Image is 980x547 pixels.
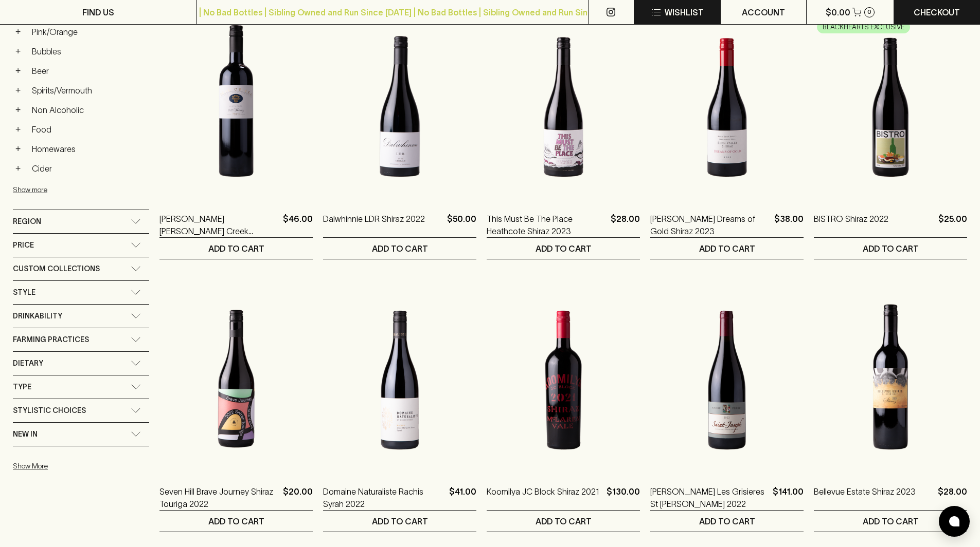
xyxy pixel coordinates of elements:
button: ADD TO CART [487,511,640,532]
p: $20.00 [283,485,313,510]
a: This Must Be The Place Heathcote Shiraz 2023 [487,213,607,237]
a: Non Alcoholic [27,101,149,119]
p: $38.00 [774,213,804,237]
p: $28.00 [938,485,967,510]
button: ADD TO CART [159,511,313,532]
a: Food [27,121,149,138]
div: New In [13,423,149,446]
span: Region [13,215,41,228]
button: Show More [13,456,148,477]
a: Bellevue Estate Shiraz 2023 [814,485,916,510]
span: Farming Practices [13,333,89,346]
span: Style [13,286,35,299]
div: Farming Practices [13,328,149,351]
a: [PERSON_NAME] Les Grisieres St [PERSON_NAME] 2022 [650,485,769,510]
p: $130.00 [607,485,640,510]
button: + [13,46,23,56]
p: ADD TO CART [863,242,919,255]
a: Seven Hill Brave Journey Shiraz Touriga 2022 [159,485,279,510]
p: $0.00 [826,6,850,18]
div: Stylistic Choices [13,399,149,422]
span: Dietary [13,357,43,370]
span: Type [13,381,31,393]
p: $28.00 [611,213,640,237]
span: New In [13,428,38,441]
img: This Must Be The Place Heathcote Shiraz 2023 [487,17,640,197]
p: $50.00 [447,213,476,237]
a: Spirits/Vermouth [27,82,149,99]
p: ADD TO CART [372,515,428,527]
a: Homewares [27,140,149,158]
p: ADD TO CART [536,515,592,527]
button: ADD TO CART [487,238,640,259]
img: Andre Perret Les Grisieres St Joseph 2022 [650,290,804,470]
div: Price [13,234,149,257]
p: 0 [867,9,871,15]
div: Dietary [13,352,149,375]
img: Domaine Naturaliste Rachis Syrah 2022 [323,290,476,470]
a: Cider [27,160,149,177]
img: BISTRO Shiraz 2022 [814,17,967,197]
p: ADD TO CART [208,515,264,527]
img: Bellevue Estate Shiraz 2023 [814,290,967,470]
div: Style [13,281,149,304]
div: Region [13,210,149,233]
button: + [13,105,23,115]
p: ADD TO CART [863,515,919,527]
button: + [13,144,23,154]
img: Seven Hill Brave Journey Shiraz Touriga 2022 [159,290,313,470]
img: Koomilya JC Block Shiraz 2021 [487,290,640,470]
button: ADD TO CART [159,238,313,259]
img: Barr Eden Dreams of Gold Shiraz 2023 [650,17,804,197]
p: ADD TO CART [208,242,264,255]
button: + [13,27,23,37]
p: ACCOUNT [742,6,785,18]
p: ADD TO CART [536,242,592,255]
p: $41.00 [449,485,476,510]
button: ADD TO CART [323,238,476,259]
img: bubble-icon [949,516,959,526]
p: Checkout [914,6,960,18]
div: Custom Collections [13,257,149,280]
span: Stylistic Choices [13,404,86,417]
button: ADD TO CART [814,238,967,259]
button: ADD TO CART [814,511,967,532]
button: + [13,163,23,174]
img: Dalwhinnie LDR Shiraz 2022 [323,17,476,197]
div: Type [13,375,149,399]
a: Pink/Orange [27,23,149,41]
p: Dalwhinnie LDR Shiraz 2022 [323,213,425,237]
p: $46.00 [283,213,313,237]
a: [PERSON_NAME] [PERSON_NAME] Creek [GEOGRAPHIC_DATA] 2022 [159,213,279,237]
button: + [13,66,23,76]
a: Beer [27,62,149,80]
p: FIND US [82,6,114,18]
span: Custom Collections [13,262,100,275]
button: Show more [13,179,148,200]
img: Paul Osicka Majors Creek Shiraz 2022 [159,17,313,197]
a: Koomilya JC Block Shiraz 2021 [487,485,599,510]
button: ADD TO CART [650,238,804,259]
button: + [13,124,23,135]
p: ADD TO CART [699,515,755,527]
p: Wishlist [665,6,704,18]
a: BISTRO Shiraz 2022 [814,213,888,237]
p: ADD TO CART [699,242,755,255]
a: [PERSON_NAME] Dreams of Gold Shiraz 2023 [650,213,770,237]
a: Bubbles [27,43,149,60]
p: ADD TO CART [372,242,428,255]
span: Price [13,239,34,252]
a: Domaine Naturaliste Rachis Syrah 2022 [323,485,445,510]
span: Drinkability [13,310,62,323]
p: $25.00 [938,213,967,237]
button: ADD TO CART [650,511,804,532]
